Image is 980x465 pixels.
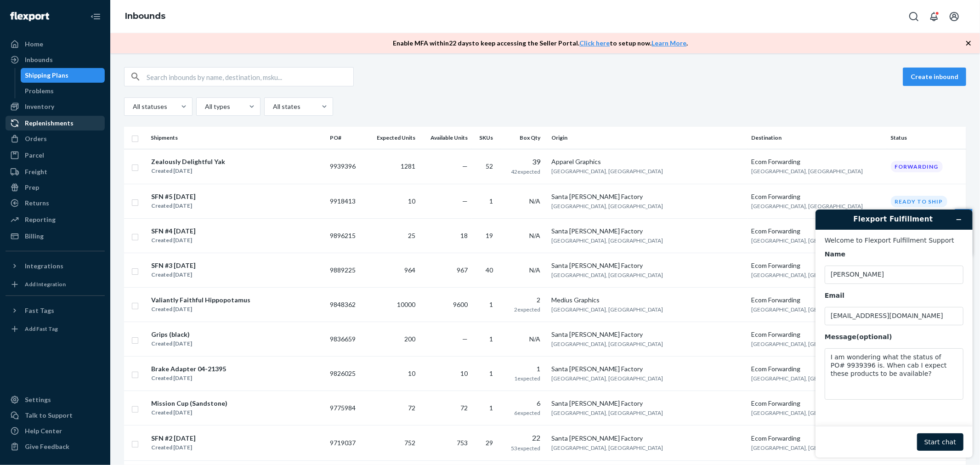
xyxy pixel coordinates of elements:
[462,335,468,343] span: —
[151,330,192,339] div: Grips (black)
[86,7,105,26] button: Close Navigation
[751,168,863,175] span: [GEOGRAPHIC_DATA], [GEOGRAPHIC_DATA]
[748,127,887,149] th: Destination
[489,404,493,412] span: 1
[486,266,493,274] span: 40
[6,131,105,146] a: Orders
[529,197,540,205] span: N/A
[945,7,963,26] button: Open account menu
[6,148,105,163] a: Parcel
[25,198,49,208] div: Returns
[489,301,493,308] span: 1
[326,127,365,149] th: PO#
[151,270,196,279] div: Created [DATE]
[551,434,744,443] div: Santa [PERSON_NAME] Factory
[408,197,415,205] span: 10
[151,339,192,348] div: Created [DATE]
[514,375,540,382] span: 1 expected
[808,202,980,465] iframe: Find more information here
[462,197,468,205] span: —
[580,39,610,47] a: Click here
[326,357,365,391] td: 9826025
[25,215,56,224] div: Reporting
[6,52,105,67] a: Inbounds
[551,375,663,382] span: [GEOGRAPHIC_DATA], [GEOGRAPHIC_DATA]
[10,12,49,21] img: Flexport logo
[25,325,58,333] div: Add Fast Tag
[486,162,493,170] span: 52
[514,306,540,313] span: 2 expected
[25,167,47,176] div: Freight
[751,434,884,443] div: Ecom Forwarding
[504,295,540,305] div: 2
[408,404,415,412] span: 72
[6,259,105,273] button: Integrations
[551,237,663,244] span: [GEOGRAPHIC_DATA], [GEOGRAPHIC_DATA]
[397,301,415,308] span: 10000
[25,261,63,271] div: Integrations
[504,399,540,408] div: 6
[514,409,540,416] span: 6 expected
[551,168,663,175] span: [GEOGRAPHIC_DATA], [GEOGRAPHIC_DATA]
[404,439,415,447] span: 752
[204,102,205,111] input: All types
[419,127,471,149] th: Available Units
[551,364,744,374] div: Santa [PERSON_NAME] Factory
[551,272,663,278] span: [GEOGRAPHIC_DATA], [GEOGRAPHIC_DATA]
[6,196,105,210] a: Returns
[404,335,415,343] span: 200
[151,201,196,210] div: Created [DATE]
[25,119,74,128] div: Replenishments
[489,369,493,377] span: 1
[551,192,744,201] div: Santa [PERSON_NAME] Factory
[151,192,196,201] div: SFN #5 [DATE]
[151,261,196,270] div: SFN #3 [DATE]
[489,335,493,343] span: 1
[504,364,540,374] div: 1
[489,197,493,205] span: 1
[551,340,663,347] span: [GEOGRAPHIC_DATA], [GEOGRAPHIC_DATA]
[272,102,273,111] input: All states
[891,161,943,172] div: Forwarding
[326,149,365,184] td: 9939396
[6,322,105,336] a: Add Fast Tag
[6,180,105,195] a: Prep
[147,127,326,149] th: Shipments
[25,151,44,160] div: Parcel
[401,162,415,170] span: 1281
[393,39,688,48] p: Enable MFA within 22 days to keep accessing the Seller Portal. to setup now. .
[551,330,744,339] div: Santa [PERSON_NAME] Factory
[551,409,663,416] span: [GEOGRAPHIC_DATA], [GEOGRAPHIC_DATA]
[326,184,365,219] td: 9918413
[891,196,947,207] div: Ready to ship
[25,426,62,436] div: Help Center
[404,266,415,274] span: 964
[25,134,47,143] div: Orders
[460,404,468,412] span: 72
[548,127,748,149] th: Origin
[6,116,105,130] a: Replenishments
[6,277,105,292] a: Add Integration
[751,375,863,382] span: [GEOGRAPHIC_DATA], [GEOGRAPHIC_DATA]
[551,306,663,313] span: [GEOGRAPHIC_DATA], [GEOGRAPHIC_DATA]
[25,183,39,192] div: Prep
[326,253,365,288] td: 9889225
[751,330,884,339] div: Ecom Forwarding
[151,434,196,443] div: SFN #2 [DATE]
[6,408,105,423] button: Talk to Support
[6,37,105,51] a: Home
[25,71,69,80] div: Shipping Plans
[151,408,227,417] div: Created [DATE]
[326,219,365,253] td: 9896215
[551,157,744,166] div: Apparel Graphics
[905,7,923,26] button: Open Search Box
[147,68,353,86] input: Search inbounds by name, destination, msku...
[511,445,540,452] span: 53 expected
[25,102,54,111] div: Inventory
